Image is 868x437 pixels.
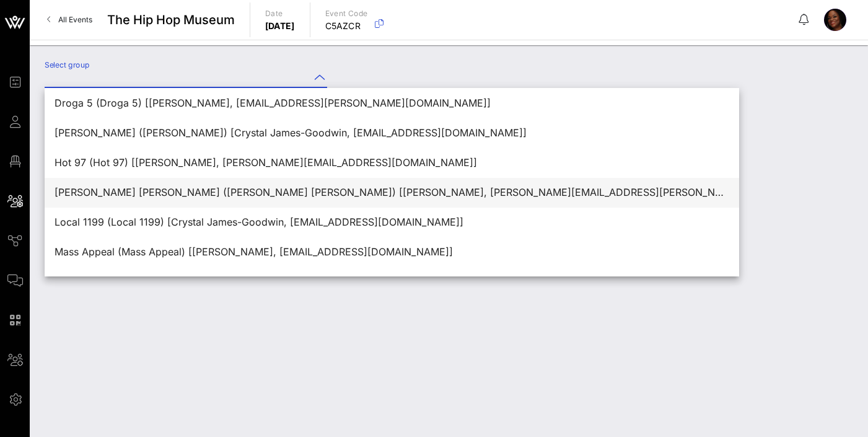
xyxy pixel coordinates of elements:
div: [PERSON_NAME] [PERSON_NAME] ([PERSON_NAME] [PERSON_NAME]) [[PERSON_NAME], [PERSON_NAME][EMAIL_ADD... [55,187,729,198]
span: The Hip Hop Museum [107,11,235,29]
a: All Events [40,10,100,30]
p: Date [265,7,295,20]
p: Event Code [325,7,368,20]
p: [DATE] [265,20,295,32]
div: [PERSON_NAME] ([PERSON_NAME]) [Crystal James-Goodwin, [EMAIL_ADDRESS][DOMAIN_NAME]] [55,127,729,139]
div: Hot 97 (Hot 97) [[PERSON_NAME], [PERSON_NAME][EMAIL_ADDRESS][DOMAIN_NAME]] [55,157,729,169]
div: Local 1199 (Local 1199) [Crystal James-Goodwin, [EMAIL_ADDRESS][DOMAIN_NAME]] [55,216,729,228]
label: Select group [45,60,89,69]
div: Droga 5 (Droga 5) [[PERSON_NAME], [EMAIL_ADDRESS][PERSON_NAME][DOMAIN_NAME]] [55,97,729,109]
div: Museum/Archives (Museum/Archives) [Easy AD, [EMAIL_ADDRESS][DOMAIN_NAME]] [55,276,729,288]
span: All Events [58,15,92,24]
p: C5AZCR [325,20,368,32]
div: Mass Appeal (Mass Appeal) [[PERSON_NAME], [EMAIL_ADDRESS][DOMAIN_NAME]] [55,246,729,258]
